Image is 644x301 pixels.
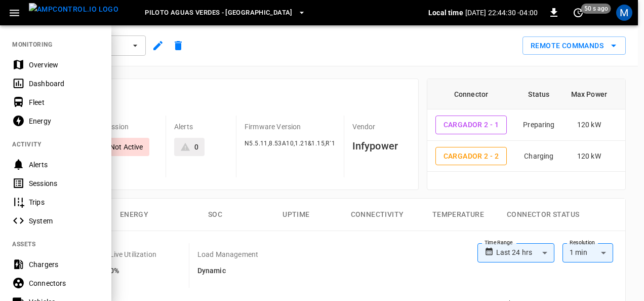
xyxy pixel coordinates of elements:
[29,278,99,288] div: Connectors
[465,8,538,18] p: [DATE] 22:44:30 -04:00
[29,3,118,16] img: ampcontrol.io logo
[29,259,99,270] div: Chargers
[570,5,586,21] button: set refresh interval
[29,60,99,70] div: Overview
[29,178,99,189] div: Sessions
[581,4,611,14] span: 50 s ago
[29,197,99,207] div: Trips
[29,97,99,107] div: Fleet
[428,8,463,18] p: Local time
[616,5,632,21] div: profile-icon
[29,216,99,226] div: System
[29,160,99,170] div: Alerts
[145,7,293,19] span: Piloto Aguas Verdes - [GEOGRAPHIC_DATA]
[29,116,99,126] div: Energy
[29,79,99,89] div: Dashboard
